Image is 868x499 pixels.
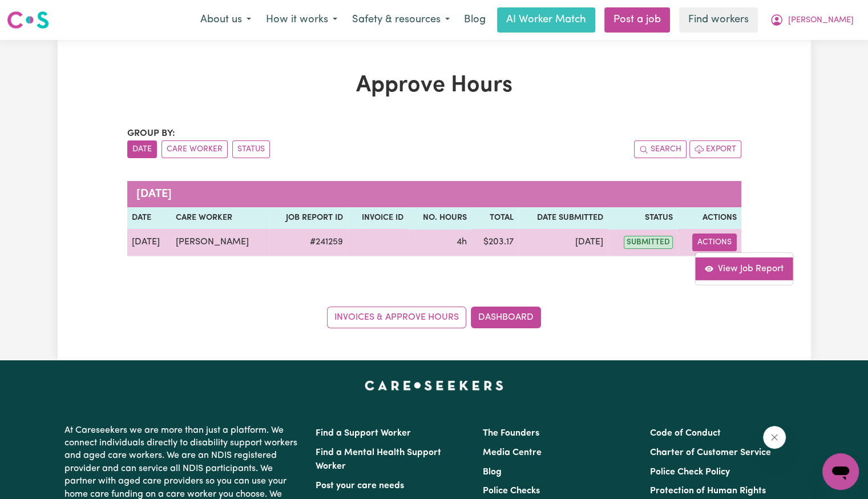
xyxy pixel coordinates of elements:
a: Police Checks [483,486,540,496]
div: Actions [695,252,793,285]
a: Careseekers home page [365,381,503,390]
td: $ 203.17 [471,229,518,256]
span: 4 hours [457,238,467,247]
span: submitted [624,236,673,249]
a: Careseekers logo [7,7,49,33]
a: Police Check Policy [650,468,730,477]
a: Protection of Human Rights [650,486,766,496]
th: Job Report ID [269,207,348,229]
a: Blog [483,468,502,477]
a: The Founders [483,429,539,438]
a: View job report 241259 [695,257,793,280]
th: Total [471,207,518,229]
span: Group by: [127,129,175,138]
button: How it works [259,8,345,32]
span: Need any help? [7,8,69,17]
iframe: Button to launch messaging window [822,453,859,490]
button: Actions [692,234,737,251]
th: Invoice ID [348,207,408,229]
button: sort invoices by paid status [232,140,270,158]
a: AI Worker Match [497,7,595,33]
a: Post a job [604,7,670,33]
a: Find workers [679,7,758,33]
th: Care worker [171,207,269,229]
button: About us [193,8,259,32]
button: Export [689,140,741,158]
button: sort invoices by date [127,140,157,158]
iframe: Close message [763,426,786,449]
a: Post your care needs [316,481,404,490]
a: Dashboard [471,307,541,328]
td: [DATE] [127,229,171,256]
span: [PERSON_NAME] [788,14,854,27]
a: Blog [457,7,492,33]
th: Status [608,207,677,229]
a: Code of Conduct [650,429,721,438]
th: Date Submitted [518,207,608,229]
th: Date [127,207,171,229]
button: Search [634,140,687,158]
caption: [DATE] [127,181,741,207]
th: Actions [677,207,741,229]
button: My Account [762,8,861,32]
a: Charter of Customer Service [650,448,771,457]
a: Find a Mental Health Support Worker [316,448,441,471]
h1: Approve Hours [127,72,741,99]
td: [DATE] [518,229,608,256]
a: Media Centre [483,448,542,457]
td: [PERSON_NAME] [171,229,269,256]
a: Find a Support Worker [316,429,411,438]
button: sort invoices by care worker [162,140,228,158]
button: Safety & resources [345,8,457,32]
td: # 241259 [269,229,348,256]
img: Careseekers logo [7,10,49,30]
th: No. Hours [408,207,471,229]
a: Invoices & Approve Hours [327,307,466,328]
